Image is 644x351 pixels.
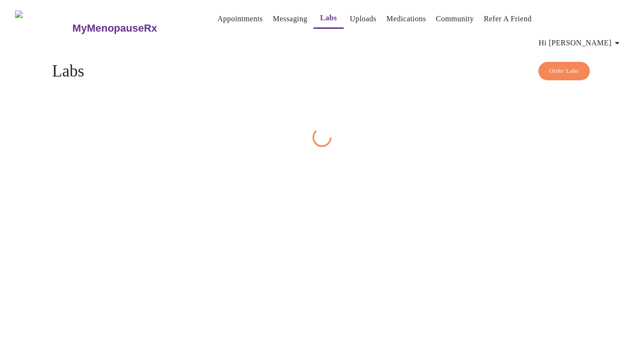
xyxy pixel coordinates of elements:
[346,9,380,28] button: Uploads
[269,9,311,28] button: Messaging
[436,12,474,26] a: Community
[539,36,623,50] span: Hi [PERSON_NAME]
[314,9,344,29] button: Labs
[217,12,263,26] a: Appointments
[272,12,307,26] a: Messaging
[71,12,195,45] a: MyMenopauseRx
[432,9,478,28] button: Community
[535,34,627,52] button: Hi [PERSON_NAME]
[214,9,266,28] button: Appointments
[350,12,377,26] a: Uploads
[52,62,592,81] h4: Labs
[320,11,337,25] a: Labs
[538,62,590,80] button: Order Labs
[73,22,157,34] h3: MyMenopauseRx
[15,10,71,46] img: MyMenopauseRx Logo
[549,66,579,77] span: Order Labs
[484,12,532,26] a: Refer a Friend
[386,12,426,26] a: Medications
[480,9,536,28] button: Refer a Friend
[382,9,429,28] button: Medications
